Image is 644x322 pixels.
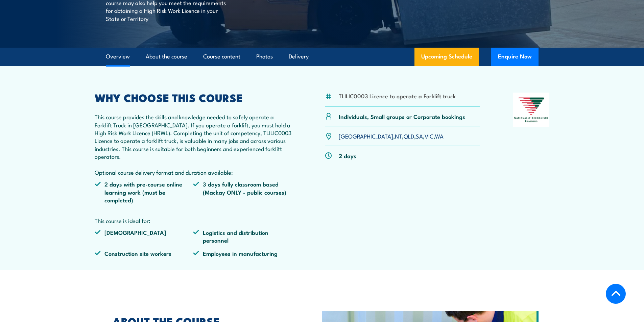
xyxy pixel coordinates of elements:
a: QLD [404,132,414,140]
img: Nationally Recognised Training logo. [513,93,550,127]
a: NT [395,132,402,140]
li: 2 days with pre-course online learning work (must be completed) [95,180,193,204]
p: 2 days [339,152,356,159]
li: Logistics and distribution personnel [193,228,292,244]
a: About the course [146,48,187,66]
li: Construction site workers [95,249,193,257]
button: Enquire Now [491,48,539,66]
li: [DEMOGRAPHIC_DATA] [95,228,193,244]
p: This course is ideal for: [95,217,292,224]
a: Upcoming Schedule [414,48,479,66]
a: WA [435,132,444,140]
p: , , , , , [339,132,444,140]
a: Course content [203,48,240,66]
a: VIC [425,132,433,140]
a: Photos [256,48,273,66]
p: This course provides the skills and knowledge needed to safely operate a Forklift Truck in [GEOGR... [95,113,292,176]
a: [GEOGRAPHIC_DATA] [339,132,393,140]
p: Individuals, Small groups or Corporate bookings [339,113,465,120]
a: SA [416,132,423,140]
li: TLILIC0003 Licence to operate a Forklift truck [339,92,456,100]
a: Overview [106,48,130,66]
li: Employees in manufacturing [193,249,292,257]
a: Delivery [289,48,309,66]
li: 3 days fully classroom based (Mackay ONLY - public courses) [193,180,292,204]
h2: WHY CHOOSE THIS COURSE [95,93,292,102]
